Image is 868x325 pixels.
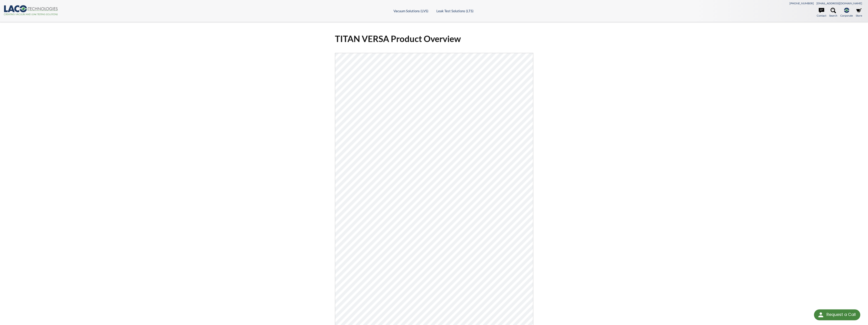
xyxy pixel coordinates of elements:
[829,8,837,18] a: Search
[436,9,474,13] a: Leak Test Solutions (LTS)
[816,2,862,5] a: [EMAIL_ADDRESS][DOMAIN_NAME]
[335,33,533,44] h1: TITAN VERSA Product Overview
[826,309,856,320] div: Request a Call
[817,311,824,318] img: round button
[817,8,826,18] a: Contact
[856,8,862,18] a: Store
[840,13,853,18] span: Corporate
[393,9,428,13] a: Vacuum Solutions (LVS)
[789,2,814,5] a: [PHONE_NUMBER]
[814,309,860,320] div: Request a Call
